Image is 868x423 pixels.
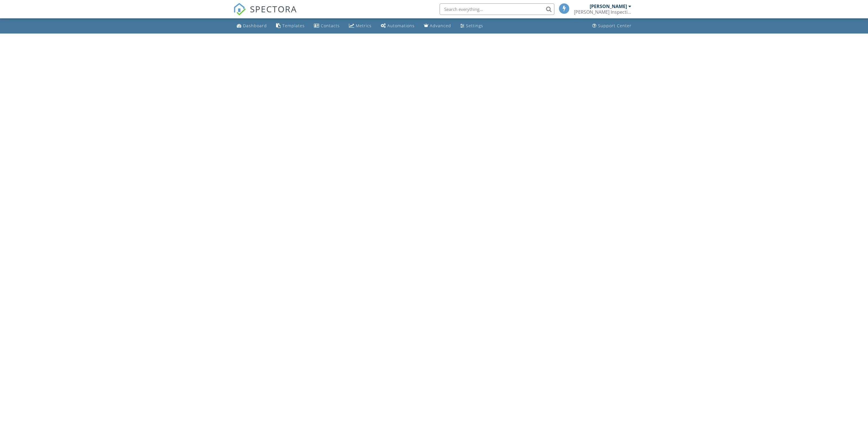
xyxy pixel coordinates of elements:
div: [PERSON_NAME] [590,3,627,9]
input: Search everything... [440,3,554,15]
a: Contacts [312,21,342,31]
a: SPECTORA [233,8,297,20]
div: Automations [387,23,415,28]
a: Dashboard [234,21,269,31]
a: Metrics [347,21,374,31]
a: Automations (Basic) [378,21,417,31]
div: Ramey's Inspection Services LLC [574,9,631,15]
div: Support Center [598,23,632,28]
a: Templates [274,21,307,31]
div: Contacts [321,23,340,28]
span: SPECTORA [250,3,297,15]
div: Metrics [356,23,372,28]
div: Settings [466,23,483,28]
div: Templates [282,23,305,28]
a: Support Center [590,21,634,31]
img: The Best Home Inspection Software - Spectora [233,3,246,15]
a: Advanced [422,21,453,31]
a: Settings [458,21,486,31]
div: Advanced [430,23,451,28]
div: Dashboard [243,23,267,28]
